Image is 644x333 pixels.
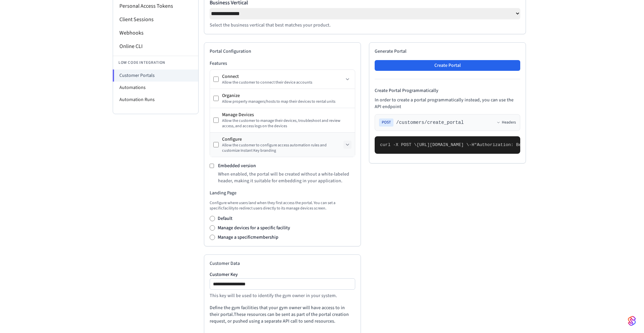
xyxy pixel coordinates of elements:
button: Headers [496,120,516,125]
div: Manage Devices [222,111,352,118]
h4: Create Portal Programmatically [375,87,520,94]
label: Manage devices for a specific facility [218,225,290,231]
h3: Features [210,60,355,67]
div: Organize [222,92,352,99]
button: Create Portal [375,60,520,71]
label: Default [218,215,232,222]
label: Customer Key [210,272,355,277]
img: SeamLogoGradient.69752ec5.svg [628,316,636,326]
h2: Customer Data [210,260,355,267]
div: Allow the customer to connect their device accounts [222,80,343,85]
p: Configure where users land when they first access the portal. You can set a specific facility to ... [210,200,355,211]
div: Allow the customer to configure access automation rules and customize Instant Key branding [222,143,343,153]
li: Automation Runs [113,94,198,106]
li: Low Code Integration [113,56,198,69]
div: Allow property managers/hosts to map their devices to rental units [222,99,352,104]
span: curl -X POST \ [380,142,417,147]
div: Configure [222,136,343,143]
div: Allow the customer to manage their devices, troubleshoot and review access, and access logs on th... [222,118,352,129]
span: /customers/create_portal [396,119,464,126]
label: Manage a specific membership [218,234,278,241]
p: Select the business vertical that best matches your product. [210,22,520,29]
span: -H [469,142,474,147]
div: Connect [222,73,343,80]
li: Customer Portals [113,69,198,82]
h3: Landing Page [210,190,355,196]
p: Define the gym facilities that your gym owner will have access to in their portal. These resource... [210,304,355,325]
li: Automations [113,82,198,94]
li: Online CLI [113,40,198,53]
label: Embedded version [218,162,256,169]
li: Webhooks [113,26,198,40]
p: In order to create a portal programmatically instead, you can use the API endpoint [375,97,520,110]
p: When enabled, the portal will be created without a white-labeled header, making it suitable for e... [218,171,355,184]
p: This key will be used to identify the gym owner in your system. [210,292,355,299]
span: "Authorization: Bearer seam_api_key_123456" [474,142,587,147]
span: [URL][DOMAIN_NAME] \ [417,142,469,147]
li: Client Sessions [113,13,198,26]
h2: Generate Portal [375,48,520,55]
h2: Portal Configuration [210,48,355,55]
span: POST [379,118,393,127]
